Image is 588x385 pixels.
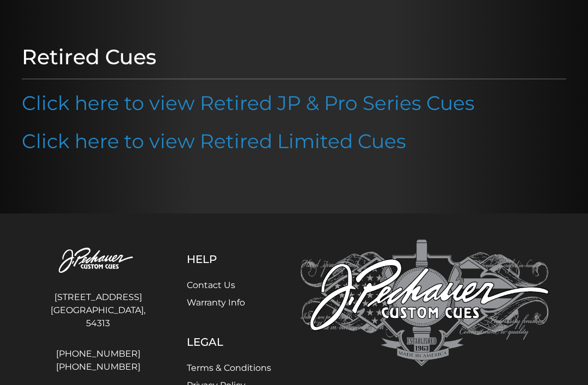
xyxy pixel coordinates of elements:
[22,91,475,115] a: Click here to view Retired JP & Pro Series Cues
[39,361,157,374] a: [PHONE_NUMBER]
[187,363,271,374] a: Terms & Conditions
[187,253,271,266] h5: Help
[39,240,157,283] img: Pechauer Custom Cues
[187,280,235,291] a: Contact Us
[39,287,157,335] address: [STREET_ADDRESS] [GEOGRAPHIC_DATA], 54313
[187,336,271,349] h5: Legal
[22,130,406,154] a: Click here to view Retired Limited Cues
[22,45,566,70] h1: Retired Cues
[301,240,549,367] img: Pechauer Custom Cues
[187,298,245,308] a: Warranty Info
[39,348,157,361] a: [PHONE_NUMBER]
